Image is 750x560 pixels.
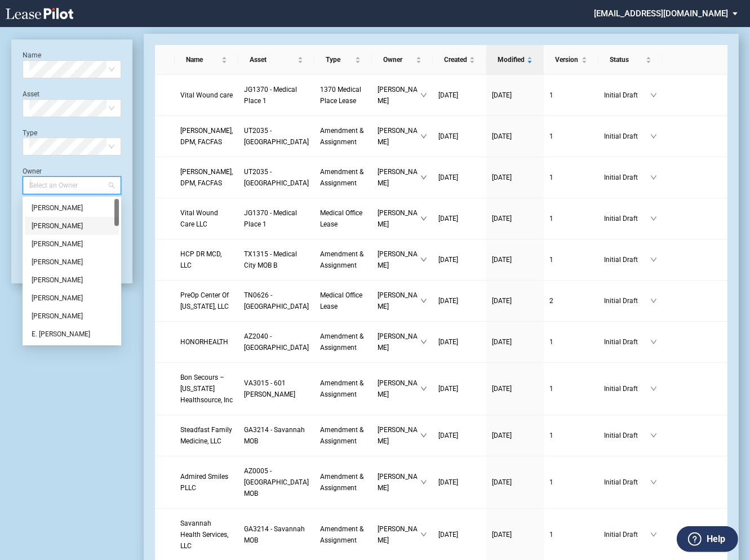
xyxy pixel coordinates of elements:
[498,54,525,65] span: Modified
[244,291,309,310] span: TN0626 - 2201 Medical Plaza
[492,336,538,348] a: [DATE]
[244,426,305,445] span: GA3214 - Savannah MOB
[604,131,650,142] span: Initial Draft
[180,127,233,146] span: Greg Brockbank, DPM, FACFAS
[378,207,420,230] span: [PERSON_NAME]
[378,424,420,447] span: [PERSON_NAME]
[180,291,229,310] span: PreOp Center Of Tennessee, LLC
[180,471,233,494] a: Admired Smiles PLLC
[320,379,363,398] span: Amendment & Assignment
[320,248,366,271] a: Amendment & Assignment
[320,473,363,492] span: Amendment & Assignment
[549,477,593,488] a: 1
[25,307,119,325] div: Conner Walsh
[244,250,297,269] span: TX1315 - Medical City MOB B
[492,531,512,539] span: [DATE]
[378,523,420,546] span: [PERSON_NAME]
[438,213,481,224] a: [DATE]
[238,45,314,75] th: Asset
[549,172,593,183] a: 1
[180,424,233,447] a: Steadfast Family Medicine, LLC
[32,256,112,268] div: [PERSON_NAME]
[604,430,650,441] span: Initial Draft
[244,127,309,146] span: UT2035 - Lone Peak
[186,54,219,65] span: Name
[549,297,553,305] span: 2
[549,432,553,439] span: 1
[438,385,458,393] span: [DATE]
[438,131,481,142] a: [DATE]
[549,295,593,306] a: 2
[378,290,420,312] span: [PERSON_NAME]
[549,90,593,101] a: 1
[32,328,112,340] div: E. [PERSON_NAME]
[549,478,553,486] span: 1
[438,215,458,223] span: [DATE]
[549,91,553,99] span: 1
[549,254,593,265] a: 1
[244,168,309,187] span: UT2035 - Lone Peak
[420,174,427,181] span: down
[25,325,119,343] div: E. Jason Byrd
[438,91,458,99] span: [DATE]
[492,213,538,224] a: [DATE]
[244,377,309,400] a: VA3015 - 601 [PERSON_NAME]
[707,532,725,546] label: Help
[598,45,663,75] th: Status
[420,385,427,392] span: down
[604,254,650,265] span: Initial Draft
[175,45,238,75] th: Name
[650,531,657,538] span: down
[320,84,366,106] a: 1370 Medical Place Lease
[320,424,366,447] a: Amendment & Assignment
[180,250,221,269] span: HCP DR MCD, LLC
[486,45,544,75] th: Modified
[492,91,512,99] span: [DATE]
[492,529,538,540] a: [DATE]
[604,90,650,101] span: Initial Draft
[314,45,372,75] th: Type
[32,202,112,214] div: [PERSON_NAME]
[492,131,538,142] a: [DATE]
[438,478,458,486] span: [DATE]
[25,199,119,217] div: Amy Mistler
[244,290,309,312] a: TN0626 - [GEOGRAPHIC_DATA]
[180,426,232,445] span: Steadfast Family Medicine, LLC
[492,432,512,439] span: [DATE]
[23,90,39,98] label: Asset
[32,220,112,232] div: [PERSON_NAME]
[492,295,538,306] a: [DATE]
[320,127,363,146] span: Amendment & Assignment
[320,207,366,230] a: Medical Office Lease
[25,271,119,289] div: Carrie Jo Carman
[438,254,481,265] a: [DATE]
[378,377,420,400] span: [PERSON_NAME]
[320,332,363,352] span: Amendment & Assignment
[326,54,353,65] span: Type
[244,523,309,546] a: GA3214 - Savannah MOB
[378,166,420,189] span: [PERSON_NAME]
[180,90,233,101] a: Vital Wound care
[549,430,593,441] a: 1
[244,331,309,353] a: AZ2040 - [GEOGRAPHIC_DATA]
[549,215,553,223] span: 1
[420,297,427,304] span: down
[180,336,233,348] a: HONORHEALTH
[320,291,362,310] span: Medical Office Lease
[25,253,119,271] div: Carol Barwick
[438,383,481,394] a: [DATE]
[650,339,657,345] span: down
[420,215,427,222] span: down
[650,432,657,439] span: down
[180,338,228,346] span: HONORHEALTH
[244,84,309,106] a: JG1370 - Medical Place 1
[438,336,481,348] a: [DATE]
[244,424,309,447] a: GA3214 - Savannah MOB
[549,256,553,264] span: 1
[244,209,297,228] span: JG1370 - Medical Place 1
[492,254,538,265] a: [DATE]
[244,86,297,105] span: JG1370 - Medical Place 1
[180,374,233,404] span: Bon Secours – Virginia Healthsource, Inc
[244,467,309,497] span: AZ0005 - North Mountain MOB
[420,133,427,140] span: down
